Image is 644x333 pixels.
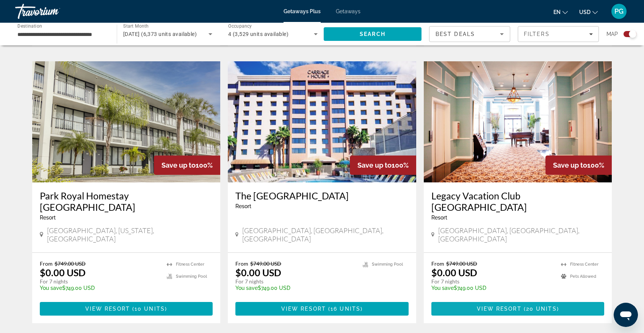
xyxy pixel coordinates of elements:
span: en [553,9,561,15]
button: View Resort(20 units) [431,302,605,316]
mat-select: Sort by [436,30,504,39]
span: $749.00 USD [250,260,281,267]
div: 100% [154,156,220,175]
span: Start Month [123,23,149,29]
a: Legacy Vacation Club [GEOGRAPHIC_DATA] [431,190,605,213]
button: Search [324,27,421,41]
span: View Resort [477,306,522,312]
span: Fitness Center [176,262,204,267]
span: Map [606,29,618,39]
span: From [235,260,248,267]
span: Filters [524,31,550,37]
span: Resort [235,203,251,209]
p: $0.00 USD [235,267,281,278]
p: $749.00 USD [40,285,160,291]
span: 10 units [135,306,165,312]
p: For 7 nights [40,278,160,285]
span: You save [235,285,258,291]
span: Resort [431,215,447,221]
span: Swimming Pool [372,262,403,267]
span: Best Deals [436,31,475,37]
a: Getaways [336,8,360,14]
a: Park Royal Homestay [GEOGRAPHIC_DATA] [40,190,213,213]
img: Legacy Vacation Club Brigantine Beach [424,61,612,182]
span: You save [431,285,454,291]
span: ( ) [326,306,363,312]
p: For 7 nights [235,278,355,285]
button: View Resort(10 units) [40,302,213,316]
span: 20 units [526,306,557,312]
button: Change language [553,6,568,17]
span: 4 (3,529 units available) [228,31,288,37]
a: Getaways Plus [284,8,321,14]
span: ( ) [522,306,559,312]
span: 16 units [331,306,360,312]
a: Travorium [15,2,91,21]
span: [DATE] (6,373 units available) [123,31,197,37]
a: The [GEOGRAPHIC_DATA] [235,190,409,201]
span: [GEOGRAPHIC_DATA], [GEOGRAPHIC_DATA], [GEOGRAPHIC_DATA] [242,226,409,243]
span: From [431,260,444,267]
p: $0.00 USD [431,267,477,278]
span: $749.00 USD [55,260,86,267]
span: Save up to [161,161,196,169]
div: 100% [545,156,612,175]
input: Select destination [17,30,107,39]
span: Save up to [553,161,587,169]
span: USD [579,9,591,15]
span: From [40,260,53,267]
span: Save up to [357,161,392,169]
img: The Carriage House [228,61,416,182]
button: User Menu [609,3,629,19]
span: Swimming Pool [176,274,207,279]
p: $749.00 USD [235,285,355,291]
img: Park Royal Homestay Orlando [32,61,221,182]
p: $0.00 USD [40,267,86,278]
span: Occupancy [228,23,252,29]
button: Change currency [579,6,598,17]
span: View Resort [85,306,130,312]
span: View Resort [281,306,326,312]
span: Resort [40,215,56,221]
span: [GEOGRAPHIC_DATA], [US_STATE], [GEOGRAPHIC_DATA] [47,226,213,243]
span: Search [360,31,385,37]
span: ( ) [130,306,167,312]
span: You save [40,285,62,291]
iframe: Button to launch messaging window [614,303,638,327]
span: PG [614,8,624,15]
button: Filters [518,26,599,42]
button: View Resort(16 units) [235,302,409,316]
span: Destination [17,23,42,28]
div: 100% [350,156,416,175]
span: $749.00 USD [446,260,477,267]
p: For 7 nights [431,278,554,285]
p: $749.00 USD [431,285,554,291]
span: Pets Allowed [570,274,596,279]
span: Fitness Center [570,262,599,267]
span: [GEOGRAPHIC_DATA], [GEOGRAPHIC_DATA], [GEOGRAPHIC_DATA] [438,226,605,243]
